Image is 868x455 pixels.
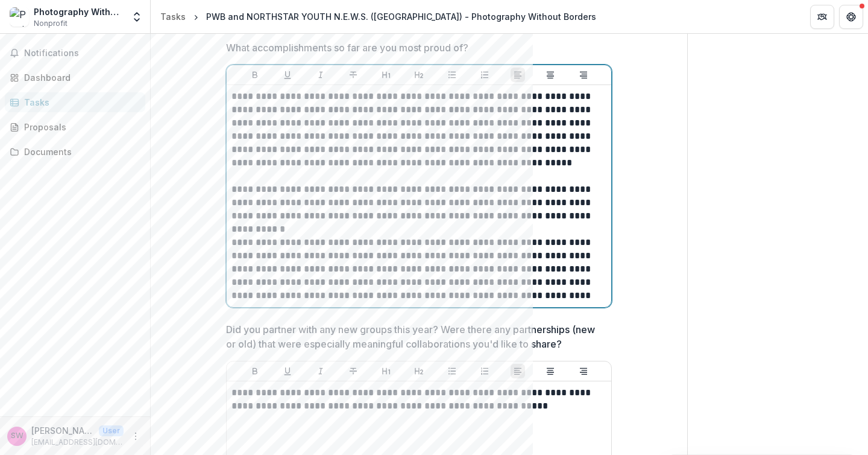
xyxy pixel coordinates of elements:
[5,68,145,87] a: Dashboard
[226,40,468,55] p: What accomplishments so far are you most proud of?
[576,68,591,82] button: Align Right
[445,68,459,82] button: Bullet List
[511,68,525,82] button: Align Left
[839,5,863,29] button: Get Help
[313,364,328,378] button: Italicize
[34,5,124,18] div: Photography Without Borders
[24,96,136,109] div: Tasks
[5,142,145,162] a: Documents
[543,68,558,82] button: Align Center
[10,7,29,27] img: Photography Without Borders
[11,432,24,440] div: Shoshanna Wiesner
[160,10,186,23] div: Tasks
[313,68,328,82] button: Italicize
[156,8,190,25] a: Tasks
[810,5,834,29] button: Partners
[477,68,492,82] button: Ordered List
[576,364,591,378] button: Align Right
[5,43,145,63] button: Notifications
[543,364,558,378] button: Align Center
[346,364,360,378] button: Strike
[34,18,68,29] span: Nonprofit
[379,68,394,82] button: Heading 1
[24,145,136,158] div: Documents
[511,364,525,378] button: Align Left
[128,429,143,444] button: More
[5,117,145,137] a: Proposals
[128,5,145,29] button: Open entity switcher
[477,364,492,378] button: Ordered List
[346,68,360,82] button: Strike
[445,364,459,378] button: Bullet List
[24,121,136,133] div: Proposals
[24,71,136,84] div: Dashboard
[5,92,145,112] a: Tasks
[379,364,394,378] button: Heading 1
[24,48,140,59] span: Notifications
[31,437,124,448] p: [EMAIL_ADDRESS][DOMAIN_NAME]
[280,364,295,378] button: Underline
[248,364,262,378] button: Bold
[156,8,601,25] nav: breadcrumb
[248,68,262,82] button: Bold
[412,364,426,378] button: Heading 2
[412,68,426,82] button: Heading 2
[226,322,605,351] p: Did you partner with any new groups this year? Were there any partnerships (new or old) that were...
[31,424,94,437] p: [PERSON_NAME]
[99,425,124,436] p: User
[280,68,295,82] button: Underline
[206,10,596,23] div: PWB and NORTHSTAR YOUTH N.E.W.S. ([GEOGRAPHIC_DATA]) - Photography Without Borders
